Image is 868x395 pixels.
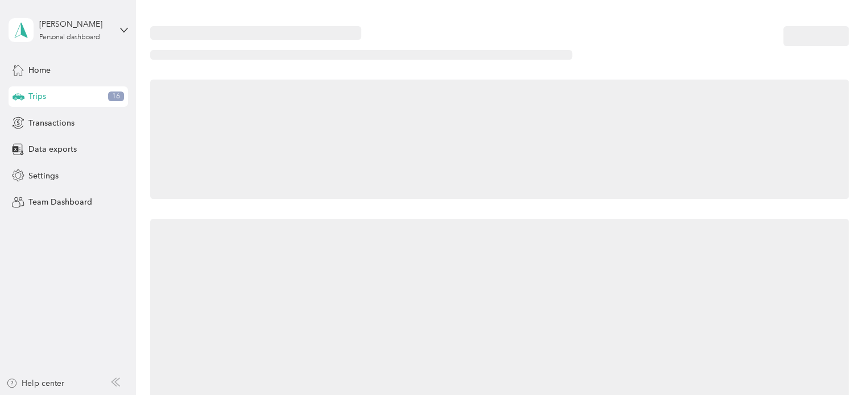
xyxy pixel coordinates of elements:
[28,64,51,76] span: Home
[28,196,92,208] span: Team Dashboard
[6,377,64,389] button: Help center
[39,34,100,41] div: Personal dashboard
[28,117,75,129] span: Transactions
[28,90,46,102] span: Trips
[28,143,77,155] span: Data exports
[804,331,868,395] iframe: Everlance-gr Chat Button Frame
[39,18,110,30] div: [PERSON_NAME]
[28,170,59,182] span: Settings
[108,92,124,102] span: 16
